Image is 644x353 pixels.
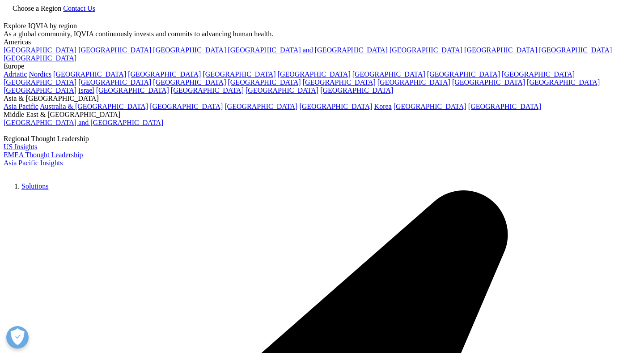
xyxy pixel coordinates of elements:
div: Regional Thought Leadership [4,135,640,143]
a: [GEOGRAPHIC_DATA] [225,103,297,110]
a: Korea [374,103,392,110]
a: [GEOGRAPHIC_DATA] [4,46,76,54]
a: US Insights [4,143,37,151]
div: Americas [4,38,640,46]
a: [GEOGRAPHIC_DATA] [394,103,466,110]
a: [GEOGRAPHIC_DATA] [128,70,201,78]
a: EMEA Thought Leadership [4,151,83,159]
a: Asia Pacific Insights [4,159,63,167]
div: Europe [4,62,640,70]
div: Middle East & [GEOGRAPHIC_DATA] [4,111,640,119]
a: [GEOGRAPHIC_DATA] [390,46,462,54]
a: [GEOGRAPHIC_DATA] [464,46,537,54]
a: [GEOGRAPHIC_DATA] [278,70,351,78]
a: [GEOGRAPHIC_DATA] [96,86,169,94]
a: [GEOGRAPHIC_DATA] [427,70,500,78]
a: Israel [78,86,94,94]
a: [GEOGRAPHIC_DATA] and [GEOGRAPHIC_DATA] [4,119,163,126]
a: [GEOGRAPHIC_DATA] [299,103,372,110]
a: [GEOGRAPHIC_DATA] [150,103,223,110]
a: [GEOGRAPHIC_DATA] [203,70,275,78]
a: [GEOGRAPHIC_DATA] [377,78,450,86]
a: Solutions [21,182,48,190]
a: [GEOGRAPHIC_DATA] and [GEOGRAPHIC_DATA] [228,46,387,54]
a: Asia Pacific [4,103,38,110]
a: [GEOGRAPHIC_DATA] [153,46,226,54]
a: Adriatic [4,70,27,78]
a: [GEOGRAPHIC_DATA] [539,46,612,54]
a: [GEOGRAPHIC_DATA] [303,78,376,86]
a: [GEOGRAPHIC_DATA] [452,78,525,86]
button: Open Preferences [6,326,29,349]
a: [GEOGRAPHIC_DATA] [4,54,76,62]
a: [GEOGRAPHIC_DATA] [4,86,76,94]
div: Asia & [GEOGRAPHIC_DATA] [4,95,640,103]
a: [GEOGRAPHIC_DATA] [320,86,393,94]
a: [GEOGRAPHIC_DATA] [527,78,600,86]
a: [GEOGRAPHIC_DATA] [246,86,318,94]
a: [GEOGRAPHIC_DATA] [502,70,575,78]
a: [GEOGRAPHIC_DATA] [171,86,244,94]
a: [GEOGRAPHIC_DATA] [352,70,425,78]
div: As a global community, IQVIA continuously invests and commits to advancing human health. [4,30,640,38]
a: [GEOGRAPHIC_DATA] [78,46,151,54]
a: [GEOGRAPHIC_DATA] [153,78,226,86]
div: Explore IQVIA by region [4,22,640,30]
a: Contact Us [63,4,95,12]
span: Choose a Region [13,4,61,12]
a: [GEOGRAPHIC_DATA] [468,103,541,110]
a: [GEOGRAPHIC_DATA] [4,78,76,86]
a: Australia & [GEOGRAPHIC_DATA] [40,103,148,110]
a: [GEOGRAPHIC_DATA] [78,78,151,86]
a: Nordics [29,70,51,78]
a: [GEOGRAPHIC_DATA] [53,70,126,78]
a: [GEOGRAPHIC_DATA] [228,78,301,86]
